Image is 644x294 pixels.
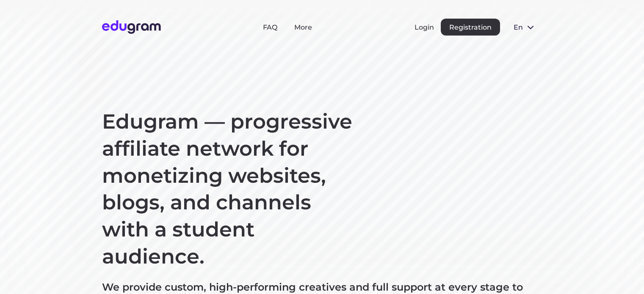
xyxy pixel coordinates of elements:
a: FAQ [263,23,277,31]
h1: Edugram — progressive affiliate network for monetizing websites, blogs, and channels with a stude... [102,108,356,270]
span: en [514,23,522,31]
button: Registration [441,19,500,36]
img: Edugram Logo [102,20,161,34]
button: en [507,19,542,36]
button: Login [415,23,434,31]
a: More [294,23,312,31]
